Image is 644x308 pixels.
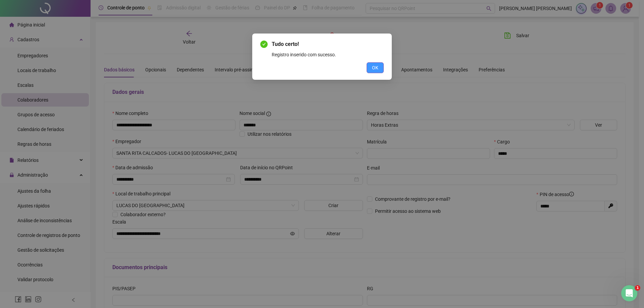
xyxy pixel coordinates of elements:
span: 1 [635,285,640,291]
button: OK [367,62,384,73]
iframe: Intercom live chat [621,285,637,301]
span: OK [372,64,378,71]
span: check-circle [260,41,268,48]
span: Tudo certo! [272,41,299,47]
span: Registro inserido com sucesso. [272,52,336,57]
